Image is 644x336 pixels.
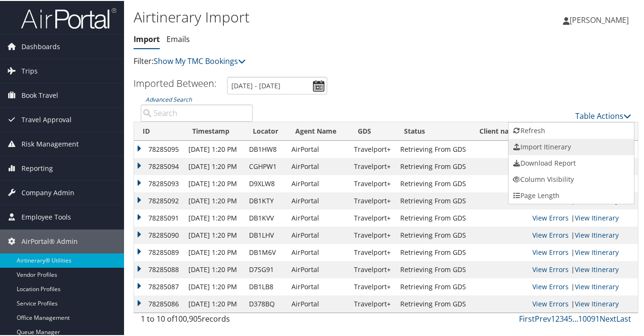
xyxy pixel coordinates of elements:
a: Page Length [509,187,634,203]
a: Column Visibility [509,170,634,187]
span: Book Travel [21,83,58,106]
a: Refresh [509,122,634,138]
img: airportal-logo.png [21,6,116,29]
a: Import Itinerary [509,138,634,154]
a: Download Report [509,154,634,170]
span: AirPortal® Admin [21,229,78,252]
span: Company Admin [21,180,74,204]
span: Trips [21,58,38,82]
span: Employee Tools [21,204,71,228]
span: Dashboards [21,34,60,58]
span: Travel Approval [21,107,72,131]
span: Risk Management [21,131,79,155]
span: Reporting [21,156,53,179]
